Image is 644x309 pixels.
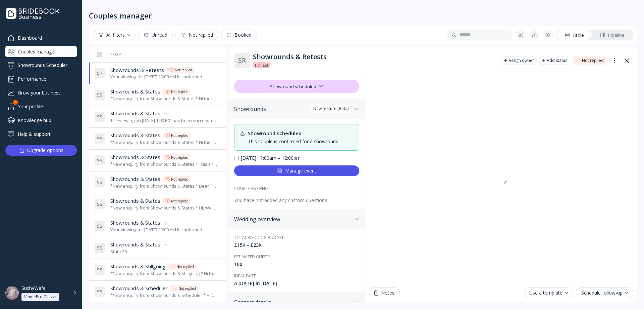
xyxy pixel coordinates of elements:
button: Schedule follow-up [576,287,633,298]
span: Showrounds & States [110,132,160,139]
span: Showrounds & States [110,88,160,95]
span: Showrounds & Retests [110,67,164,74]
div: Your viewing for [DATE] 10:00 AM is confirmed. [110,227,203,233]
button: All filters [93,30,136,40]
div: *New enquiry from Showrounds & States:* Hi there! We were hoping to use the Bridebook calendar to... [110,139,218,146]
div: S S [94,155,105,166]
div: 100 [234,261,359,268]
div: Contact details [234,299,352,306]
div: Not replied [171,155,189,160]
div: COUPLE ANSWERS [234,186,359,191]
div: Upgrade options [27,146,63,155]
span: Showrounds & States [110,197,160,204]
div: VenuePro Classic [24,294,57,300]
div: Showround scheduled [248,130,354,137]
div: Couples manager [89,11,152,20]
div: A [DATE] in [DATE] [234,280,359,287]
span: Showrounds & States [110,154,160,161]
div: S R [234,52,250,69]
a: Showrounds Scheduler [5,60,77,71]
iframe: Chat Widget [610,277,644,309]
button: Notes [369,287,400,298]
div: Total wedding budget [234,235,359,240]
a: Performance [5,73,77,84]
a: Dashboard [5,32,77,43]
div: Add status [547,58,567,63]
div: Estimated guests [234,254,359,260]
a: Couples manager [5,46,77,57]
div: Booked [226,32,252,38]
span: Hot lead [255,63,268,68]
div: S S [94,286,105,297]
div: Showrounds [234,106,352,112]
span: Showrounds & States [110,241,160,248]
button: Not replied [175,30,218,40]
div: *New enquiry from Showrounds & States:* Hi, We're interested in your venue! Can you let us know w... [110,205,218,211]
div: *New enquiry from Showrounds & Stillgoing:* Hi there! We were hoping to use the Bridebook calenda... [110,270,218,277]
div: S S [94,133,105,144]
div: New feature (Beta) [313,106,348,111]
div: This couple is confirmed for a showround. [248,138,354,145]
div: Not replied [175,67,192,73]
div: Not replied [171,89,189,94]
a: Your profile1 [5,101,77,112]
button: Unread [138,30,173,40]
div: *New enquiry from Showrounds & States:* Dear Team, Your venue has caught our eye for our upcoming... [110,183,218,189]
div: From [94,52,122,57]
button: Upgrade options [5,145,77,156]
div: S S [94,221,105,231]
button: Use a template [524,287,573,298]
div: S S [94,199,105,209]
div: All filters [98,32,130,38]
div: Ideal date [234,273,359,279]
div: [DATE] 11:00am – 12:00pm [241,155,301,161]
div: Wedding overview [234,216,352,223]
div: Use a template [529,290,568,296]
div: Not replied [176,264,194,269]
div: Not replied [171,133,189,138]
div: Showrounds & Retests [253,53,496,61]
span: Showrounds & Stillgoing [110,263,166,270]
div: Manage event [277,168,316,173]
a: Grow your business [5,87,77,98]
div: SuchyWafel [21,285,47,291]
a: Help & support [5,128,77,140]
div: Notes [374,290,394,296]
span: Showrounds & States [110,110,160,117]
a: Knowledge hub [5,115,77,126]
div: Schedule follow-up [581,290,628,296]
div: Not replied [582,58,604,63]
img: dpr=1,fit=cover,g=face,w=48,h=48 [5,286,19,300]
div: Your profile [5,101,77,112]
div: You have not added any custom questions [234,197,359,204]
div: S S [94,111,105,122]
span: Showrounds & Scheduler [110,285,168,292]
div: The viewing on [DATE] 1:00 PM has been successfully cancelled by SuchyWafel. [110,117,218,124]
div: £15K - £23K [234,242,359,248]
div: Not replied [171,177,189,182]
span: Showrounds & States [110,176,160,183]
div: S S [94,264,105,275]
span: Showrounds & States [110,219,160,226]
div: Not replied [181,32,213,38]
div: Table [565,32,584,38]
div: *New enquiry from Showrounds & Scheduler:* Hi there! We were hoping to use the Bridebook calendar... [110,292,218,299]
div: 1 [13,100,18,105]
div: Pipeline [600,32,625,38]
div: S R [94,68,105,78]
button: Manage event [234,165,359,176]
div: Unread [144,32,167,38]
div: Not replied [171,198,189,204]
div: Showround scheduled [234,80,359,93]
div: Your viewing for [DATE] 10:00 AM is confirmed. [110,74,203,80]
div: S S [94,177,105,188]
div: State 2B [110,248,168,255]
div: S S [94,89,105,100]
div: S S [94,242,105,253]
